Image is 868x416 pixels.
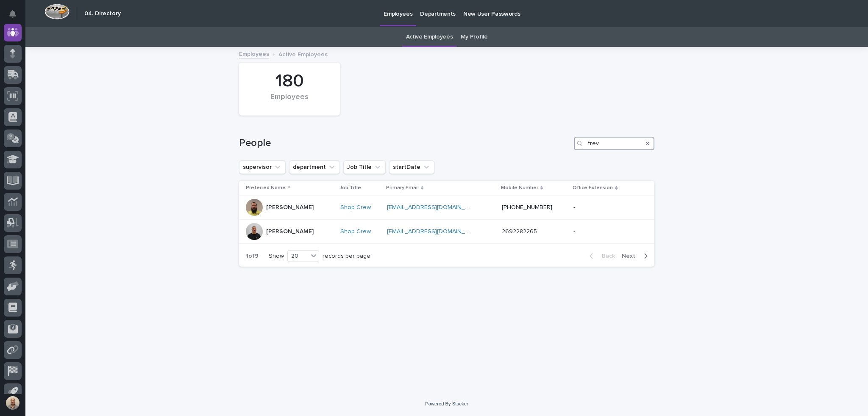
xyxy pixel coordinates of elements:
button: department [289,160,340,174]
div: 20 [288,252,308,261]
a: [EMAIL_ADDRESS][DOMAIN_NAME] [387,204,483,210]
p: Primary Email [386,183,419,193]
p: 1 of 9 [239,246,265,267]
a: Employees [239,49,269,58]
button: Back [583,252,618,260]
p: Mobile Number [501,183,538,193]
p: Office Extension [573,183,613,193]
p: [PERSON_NAME] [266,228,314,235]
button: users-avatar [4,394,22,412]
p: - [573,226,577,235]
a: [EMAIL_ADDRESS][DOMAIN_NAME] [387,229,483,234]
button: supervisor [239,160,286,174]
img: Workspace Logo [45,4,70,19]
tr: [PERSON_NAME]Shop Crew [EMAIL_ADDRESS][DOMAIN_NAME] [PHONE_NUMBER]-- [239,196,654,220]
span: Back [597,253,615,259]
button: Next [618,252,654,260]
button: Notifications [4,5,22,23]
button: Job Title [343,160,386,174]
div: Employees [253,93,325,110]
a: My Profile [461,27,488,47]
a: 2692282265 [502,229,537,234]
p: - [573,202,577,211]
div: Notifications [11,10,22,24]
h2: 04. Directory [84,10,121,17]
p: Preferred Name [246,183,286,193]
h1: People [239,137,570,149]
a: Active Employees [406,27,453,47]
p: Show [269,253,284,260]
span: Next [622,253,640,259]
tr: [PERSON_NAME]Shop Crew [EMAIL_ADDRESS][DOMAIN_NAME] 2692282265-- [239,220,654,244]
p: Active Employees [278,49,328,58]
p: records per page [323,253,370,260]
p: [PERSON_NAME] [266,204,314,211]
a: Shop Crew [340,204,371,211]
a: Shop Crew [340,228,371,235]
a: [PHONE_NUMBER] [502,204,552,210]
a: Powered By Stacker [425,401,468,406]
p: Job Title [339,183,361,193]
button: startDate [389,160,434,174]
div: 180 [253,71,325,92]
input: Search [574,137,654,150]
